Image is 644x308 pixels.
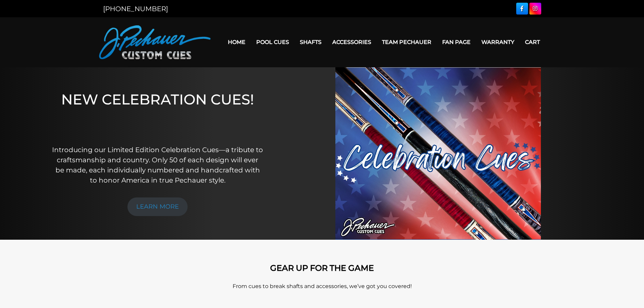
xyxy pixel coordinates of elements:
a: Home [222,33,251,51]
p: Introducing our Limited Edition Celebration Cues—a tribute to craftsmanship and country. Only 50 ... [52,145,264,185]
a: Team Pechauer [377,33,437,51]
a: LEARN MORE [127,197,188,216]
p: From cues to break shafts and accessories, we’ve got you covered! [129,282,515,290]
h1: NEW CELEBRATION CUES! [52,91,264,135]
img: Pechauer Custom Cues [99,25,211,59]
a: Fan Page [437,33,476,51]
a: [PHONE_NUMBER] [103,5,168,13]
a: Cart [520,33,545,51]
a: Shafts [294,33,327,51]
strong: GEAR UP FOR THE GAME [270,263,374,273]
a: Warranty [476,33,520,51]
a: Pool Cues [251,33,294,51]
a: Accessories [327,33,377,51]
